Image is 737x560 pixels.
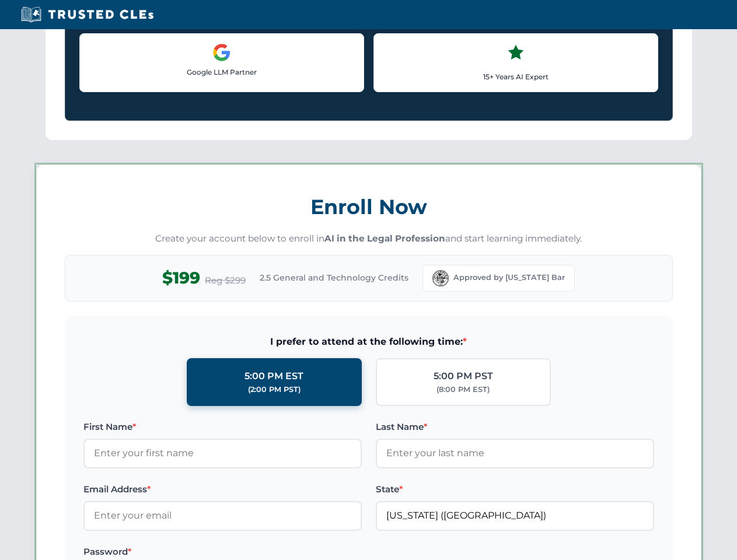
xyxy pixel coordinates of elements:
label: Email Address [83,482,362,496]
span: Approved by [US_STATE] Bar [453,272,565,283]
div: 5:00 PM EST [244,369,303,384]
span: $199 [162,265,200,291]
label: Last Name [376,420,654,434]
img: Florida Bar [432,270,449,286]
p: Create your account below to enroll in and start learning immediately. [65,232,673,246]
input: Florida (FL) [376,501,654,530]
span: 2.5 General and Technology Credits [260,271,408,284]
img: Trusted CLEs [18,6,157,23]
p: 15+ Years AI Expert [383,71,648,82]
img: Google [212,43,231,62]
label: State [376,482,654,496]
div: (2:00 PM PST) [248,384,301,395]
div: (8:00 PM EST) [436,384,490,395]
h3: Enroll Now [65,188,673,225]
span: Reg $299 [205,274,246,288]
label: Password [83,545,362,559]
input: Enter your first name [83,439,362,468]
input: Enter your email [83,501,362,530]
span: I prefer to attend at the following time: [83,334,654,349]
p: Google LLM Partner [89,66,354,78]
strong: AI in the Legal Profession [324,233,445,244]
input: Enter your last name [376,439,654,468]
div: 5:00 PM PST [434,369,493,384]
label: First Name [83,420,362,434]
